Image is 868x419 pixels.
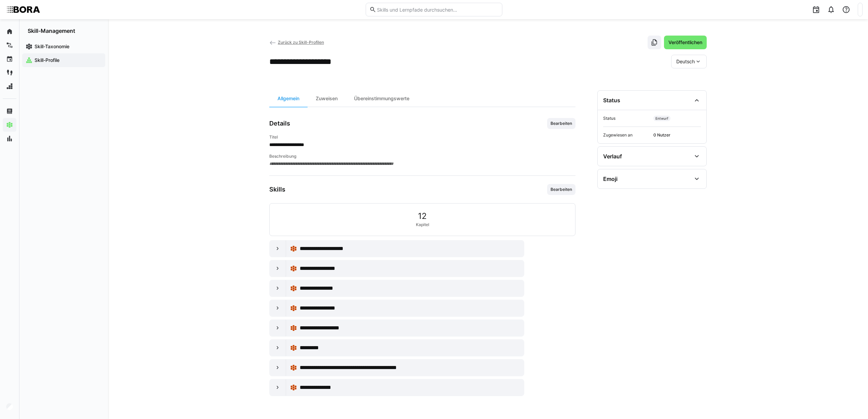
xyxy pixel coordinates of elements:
[603,153,622,160] div: Verlauf
[346,90,418,107] div: Übereinstimmungswerte
[269,134,575,140] h4: Titel
[676,58,695,65] span: Deutsch
[376,6,499,13] input: Skills und Lernpfade durchsuchen…
[550,187,573,192] span: Bearbeiten
[667,39,703,46] span: Veröffentlichen
[550,121,573,126] span: Bearbeiten
[269,90,308,107] div: Allgemein
[547,118,575,129] button: Bearbeiten
[416,222,429,227] span: Kapitel
[269,186,285,193] h3: Skills
[653,116,670,121] span: Entwurf
[278,40,324,45] span: Zurück zu Skill-Profilen
[269,40,324,45] a: Zurück zu Skill-Profilen
[418,212,427,221] span: 12
[603,97,620,104] div: Status
[547,184,575,195] button: Bearbeiten
[269,154,575,159] h4: Beschreibung
[308,90,346,107] div: Zuweisen
[664,36,707,49] button: Veröffentlichen
[603,175,618,182] div: Emoji
[603,116,651,121] span: Status
[603,132,651,138] span: Zugewiesen an
[269,120,290,127] h3: Details
[653,132,701,138] span: 0 Nutzer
